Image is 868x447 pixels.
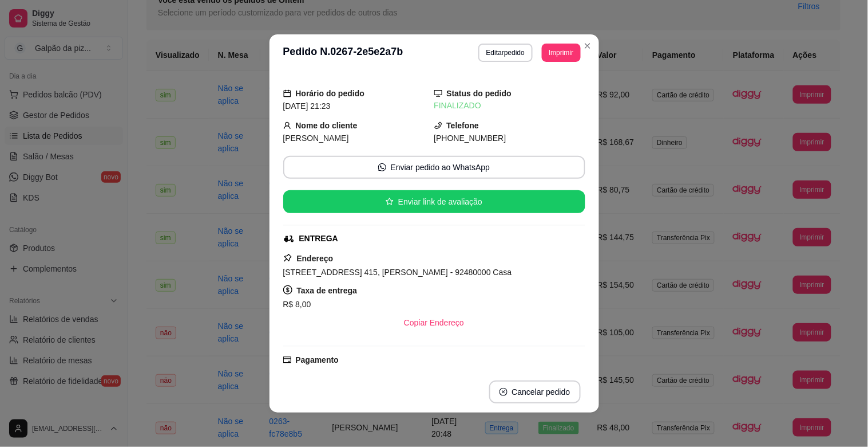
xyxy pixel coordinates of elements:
[283,356,291,364] span: credit-card
[434,134,506,143] span: [PHONE_NUMBER]
[578,37,597,55] button: Close
[296,355,339,364] strong: Pagamento
[283,134,349,143] span: [PERSON_NAME]
[283,285,292,295] span: dollar
[500,388,508,396] span: close-circle
[386,198,394,206] span: star
[297,254,334,263] strong: Endereço
[447,89,512,98] strong: Status do pedido
[283,89,291,97] span: calendar
[283,300,311,309] span: R$ 8,00
[434,100,585,112] div: FINALIZADO
[434,121,442,130] span: phone
[378,163,386,171] span: whats-app
[434,89,442,97] span: desktop
[283,44,403,62] h3: Pedido N. 0267-2e5e2a7b
[283,101,331,111] span: [DATE] 21:23
[283,190,585,213] button: starEnviar link de avaliação
[297,286,358,295] strong: Taxa de entrega
[296,121,358,130] strong: Nome do cliente
[283,268,512,277] span: [STREET_ADDRESS] 415, [PERSON_NAME] - 92480000 Casa
[489,381,581,403] button: close-circleCancelar pedido
[478,44,533,62] button: Editarpedido
[296,89,365,98] strong: Horário do pedido
[299,233,338,245] div: ENTREGA
[283,253,292,262] span: pushpin
[395,311,473,334] button: Copiar Endereço
[283,156,585,179] button: whats-appEnviar pedido ao WhatsApp
[283,121,291,130] span: user
[542,44,580,62] button: Imprimir
[447,121,479,130] strong: Telefone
